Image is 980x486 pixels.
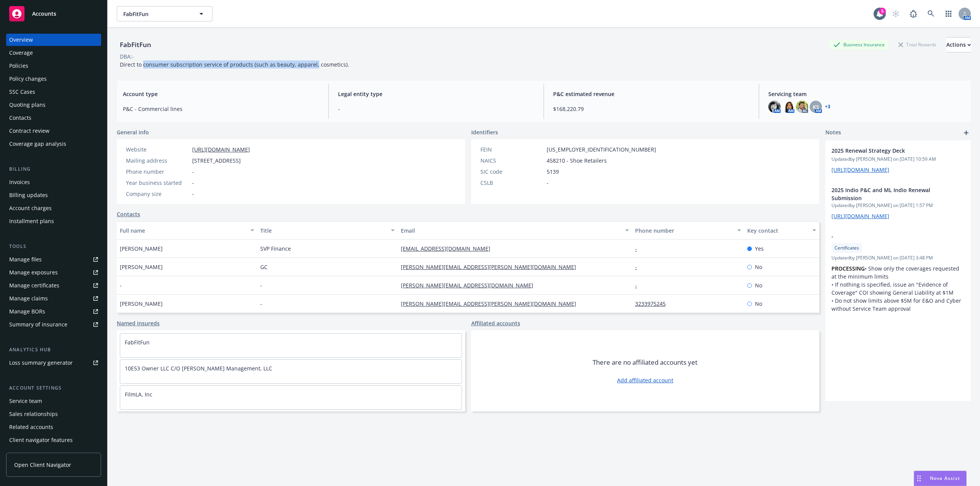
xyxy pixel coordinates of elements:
[914,471,924,486] div: Drag to move
[9,421,53,433] div: Related accounts
[32,11,56,17] span: Accounts
[120,61,349,68] span: Direct to consumer subscription service of products (such as beauty, apparel, cosmetics).
[796,101,808,113] img: photo
[6,266,101,279] a: Manage exposures
[6,112,101,124] a: Contacts
[117,6,212,21] button: FabFitFun
[825,140,971,180] div: 2025 Renewal Strategy DeckUpdatedby [PERSON_NAME] on [DATE] 10:59 AM[URL][DOMAIN_NAME]
[831,212,889,220] a: [URL][DOMAIN_NAME]
[192,190,194,198] span: -
[9,215,54,227] div: Installment plans
[632,221,745,240] button: Phone number
[480,157,544,165] div: NAICS
[117,319,160,327] a: Named insureds
[338,105,534,113] span: -
[471,319,520,327] a: Affiliated accounts
[593,358,697,367] span: There are no affiliated accounts yet
[126,179,189,187] div: Year business started
[9,112,31,124] div: Contacts
[831,156,965,163] span: Updated by [PERSON_NAME] on [DATE] 10:59 AM
[123,10,189,18] span: FabFitFun
[617,376,673,384] a: Add affiliated account
[401,245,497,252] a: [EMAIL_ADDRESS][DOMAIN_NAME]
[825,104,830,109] a: +3
[401,300,582,307] a: [PERSON_NAME][EMAIL_ADDRESS][PERSON_NAME][DOMAIN_NAME]
[9,305,45,318] div: Manage BORs
[6,3,101,24] a: Accounts
[962,128,971,137] a: add
[768,90,965,98] span: Servicing team
[9,357,73,369] div: Loss summary generator
[635,300,672,307] a: 3233975245
[192,179,194,187] span: -
[825,226,971,319] div: -CertificatesUpdatedby [PERSON_NAME] on [DATE] 3:48 PMPROCESSING• Show only the coverages request...
[6,73,101,85] a: Policy changes
[126,168,189,176] div: Phone number
[120,227,246,235] div: Full name
[755,300,762,308] span: No
[6,165,101,173] div: Billing
[9,125,49,137] div: Contract review
[914,471,967,486] button: Nova Assist
[895,40,940,49] div: Total Rewards
[6,318,101,331] a: Summary of insurance
[831,232,945,240] span: -
[480,179,544,187] div: CSLB
[125,339,150,346] a: FabFitFun
[257,221,398,240] button: Title
[260,227,386,235] div: Title
[9,395,42,407] div: Service team
[755,263,762,271] span: No
[6,202,101,214] a: Account charges
[906,6,921,21] a: Report a Bug
[6,279,101,292] a: Manage certificates
[9,292,48,305] div: Manage claims
[946,37,971,52] button: Actions
[401,263,582,271] a: [PERSON_NAME][EMAIL_ADDRESS][PERSON_NAME][DOMAIN_NAME]
[825,180,971,226] div: 2025 Indio P&C and ML Indio Renewal SubmissionUpdatedby [PERSON_NAME] on [DATE] 1:57 PM[URL][DOMA...
[338,90,534,98] span: Legal entity type
[6,384,101,392] div: Account settings
[192,157,241,165] span: [STREET_ADDRESS]
[635,282,643,289] a: -
[14,461,71,469] span: Open Client Navigator
[923,6,939,21] a: Search
[831,147,945,155] span: 2025 Renewal Strategy Deck
[930,475,960,481] span: Nova Assist
[480,168,544,176] div: SIC code
[553,105,750,113] span: $168,220.79
[6,346,101,354] div: Analytics hub
[6,34,101,46] a: Overview
[9,434,73,446] div: Client navigator features
[831,166,889,173] a: [URL][DOMAIN_NAME]
[553,90,750,98] span: P&C estimated revenue
[782,101,794,113] img: photo
[126,145,189,153] div: Website
[126,157,189,165] div: Mailing address
[831,254,965,261] span: Updated by [PERSON_NAME] on [DATE] 3:48 PM
[6,305,101,318] a: Manage BORs
[6,421,101,433] a: Related accounts
[9,266,58,279] div: Manage exposures
[471,128,498,136] span: Identifiers
[120,52,134,60] div: DBA: -
[117,210,140,218] a: Contacts
[6,189,101,201] a: Billing updates
[941,6,956,21] a: Switch app
[117,128,149,136] span: General info
[192,146,250,153] a: [URL][DOMAIN_NAME]
[6,434,101,446] a: Client navigator features
[6,176,101,188] a: Invoices
[768,101,781,113] img: photo
[6,138,101,150] a: Coverage gap analysis
[6,357,101,369] a: Loss summary generator
[6,215,101,227] a: Installment plans
[813,103,819,111] span: KS
[9,189,48,201] div: Billing updates
[120,281,122,289] span: -
[6,60,101,72] a: Policies
[6,99,101,111] a: Quoting plans
[6,243,101,250] div: Tools
[120,300,163,308] span: [PERSON_NAME]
